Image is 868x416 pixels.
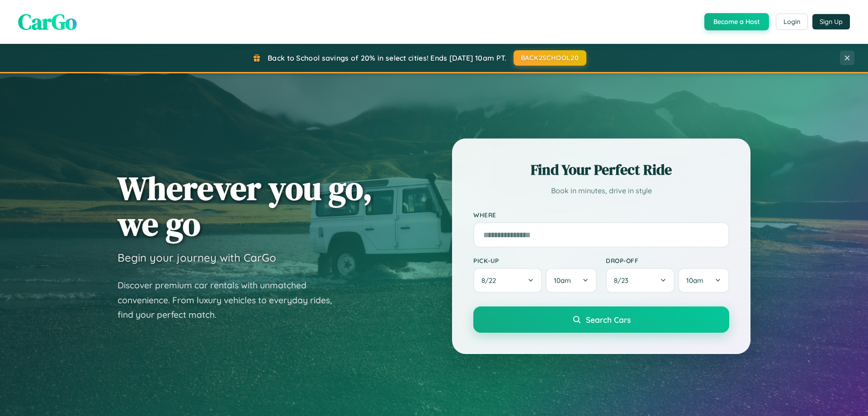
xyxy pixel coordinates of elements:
span: Back to School savings of 20% in select cities! Ends [DATE] 10am PT. [268,53,506,62]
button: Become a Host [704,13,769,30]
span: 10am [554,276,571,285]
label: Where [473,211,729,219]
button: 8/22 [473,268,542,293]
button: 10am [546,268,597,293]
label: Drop-off [606,257,729,264]
span: 8 / 22 [481,276,500,285]
p: Discover premium car rentals with unmatched convenience. From luxury vehicles to everyday rides, ... [118,278,344,322]
h3: Begin your journey with CarGo [118,251,276,264]
span: CarGo [18,7,77,37]
button: 8/23 [606,268,675,293]
p: Book in minutes, drive in style [473,184,729,197]
span: 8 / 23 [614,276,633,285]
h1: Wherever you go, we go [118,170,373,242]
h2: Find Your Perfect Ride [473,160,729,180]
button: Search Cars [473,306,729,333]
button: 10am [678,268,729,293]
button: BACK2SCHOOL20 [514,50,586,66]
span: 10am [686,276,703,285]
span: Search Cars [586,315,631,325]
button: Login [776,14,808,30]
button: Sign Up [812,14,850,29]
label: Pick-up [473,257,597,264]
